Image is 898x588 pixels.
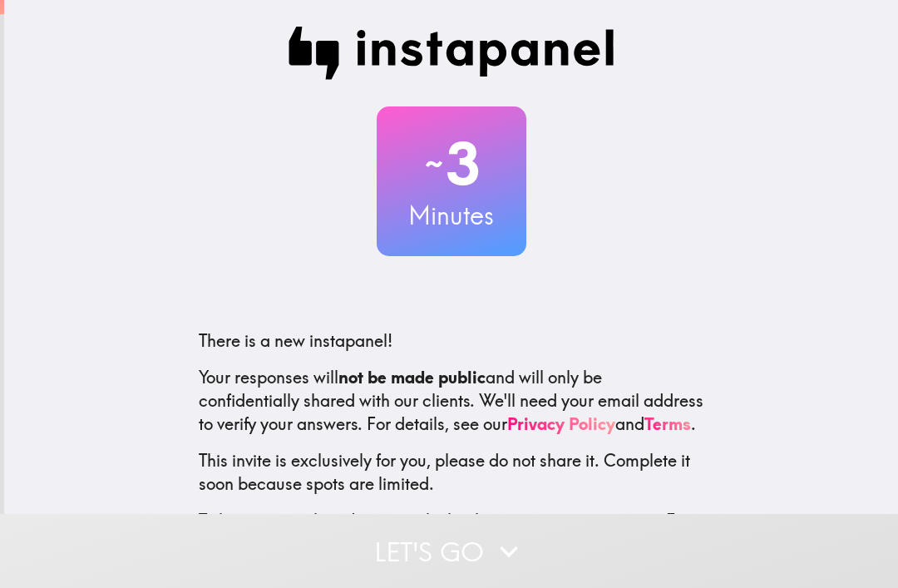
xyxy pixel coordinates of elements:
p: This invite is exclusively for you, please do not share it. Complete it soon because spots are li... [199,449,704,496]
h2: 3 [377,130,526,198]
h3: Minutes [377,198,526,233]
a: [DOMAIN_NAME] [511,510,657,531]
p: Your responses will and will only be confidentially shared with our clients. We'll need your emai... [199,366,704,436]
img: Instapanel [289,27,614,80]
b: not be made public [338,367,486,388]
span: ~ [422,139,446,189]
span: There is a new instapanel! [199,330,392,351]
a: Privacy Policy [507,413,615,434]
p: To learn more about Instapanel, check out . For questions or help, email us at . [199,509,704,579]
a: Terms [644,413,691,434]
